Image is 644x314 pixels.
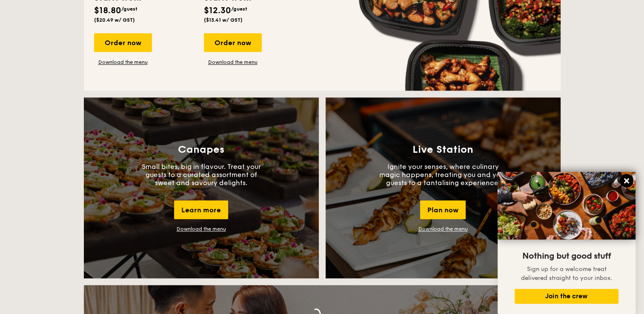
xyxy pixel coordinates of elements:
span: $12.30 [204,6,231,16]
h3: Canapes [178,144,224,156]
button: Join the crew [515,289,618,304]
div: Plan now [420,200,466,219]
span: Sign up for a welcome treat delivered straight to your inbox. [521,265,612,282]
a: Download the menu [204,59,262,66]
span: ($13.41 w/ GST) [204,17,243,23]
p: Ignite your senses, where culinary magic happens, treating you and your guests to a tantalising e... [379,163,507,187]
p: Small bites, big in flavour. Treat your guests to a curated assortment of sweet and savoury delig... [137,163,265,187]
span: $18.80 [94,6,121,16]
span: Nothing but good stuff [522,251,611,261]
a: Download the menu [177,226,226,232]
span: /guest [231,6,247,12]
div: Order now [204,33,262,52]
a: Download the menu [418,226,468,232]
h3: Live Station [412,144,473,156]
div: Order now [94,33,152,52]
a: Download the menu [94,59,152,66]
div: Learn more [174,200,228,219]
img: DSC07876-Edit02-Large.jpeg [498,172,635,240]
span: /guest [121,6,137,12]
span: ($20.49 w/ GST) [94,17,135,23]
button: Close [620,174,633,188]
